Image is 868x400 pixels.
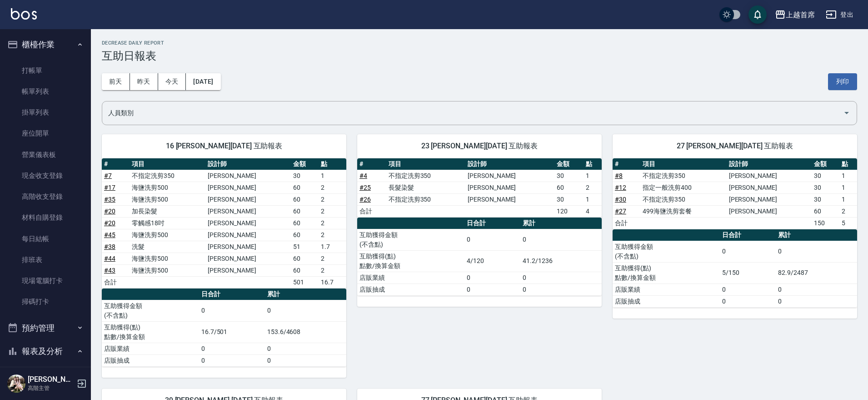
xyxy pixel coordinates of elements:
[319,253,346,264] td: 2
[822,6,857,23] button: 登出
[839,182,857,193] td: 1
[727,193,812,205] td: [PERSON_NAME]
[130,182,205,193] td: 海鹽洗剪500
[4,165,87,186] a: 現金收支登錄
[291,253,319,264] td: 60
[357,284,464,295] td: 店販抽成
[357,218,602,296] table: a dense table
[102,300,199,321] td: 互助獲得金額 (不含點)
[776,241,857,262] td: 0
[357,158,602,218] table: a dense table
[613,158,857,229] table: a dense table
[776,295,857,307] td: 0
[357,272,464,284] td: 店販業績
[102,40,857,46] h2: Decrease Daily Report
[357,158,386,170] th: #
[640,158,727,170] th: 項目
[554,182,584,193] td: 60
[319,205,346,217] td: 2
[839,158,857,170] th: 點
[465,158,554,170] th: 設計師
[584,182,602,193] td: 2
[615,196,626,203] a: #30
[812,170,839,182] td: 30
[28,375,74,384] h5: [PERSON_NAME]
[265,343,346,354] td: 0
[102,158,346,289] table: a dense table
[319,229,346,241] td: 2
[104,184,115,191] a: #17
[104,172,112,179] a: #7
[319,170,346,182] td: 1
[839,217,857,229] td: 5
[554,205,584,217] td: 120
[319,193,346,205] td: 2
[205,170,291,182] td: [PERSON_NAME]
[4,144,87,165] a: 營業儀表板
[265,289,346,300] th: 累計
[727,158,812,170] th: 設計師
[465,182,554,193] td: [PERSON_NAME]
[291,264,319,276] td: 60
[205,241,291,253] td: [PERSON_NAME]
[465,170,554,182] td: [PERSON_NAME]
[613,295,720,307] td: 店販抽成
[584,193,602,205] td: 1
[7,375,25,393] img: Person
[776,262,857,284] td: 82.9/2487
[613,262,720,284] td: 互助獲得(點) 點數/換算金額
[291,217,319,229] td: 60
[102,50,857,62] h3: 互助日報表
[102,354,199,366] td: 店販抽成
[776,284,857,295] td: 0
[4,33,87,56] button: 櫃檯作業
[386,170,465,182] td: 不指定洗剪350
[640,170,727,182] td: 不指定洗剪350
[786,9,815,20] div: 上越首席
[130,170,205,182] td: 不指定洗剪350
[615,184,626,191] a: #12
[130,264,205,276] td: 海鹽洗剪500
[359,172,367,179] a: #4
[4,123,87,144] a: 座位開單
[812,205,839,217] td: 60
[205,229,291,241] td: [PERSON_NAME]
[130,229,205,241] td: 海鹽洗剪500
[640,193,727,205] td: 不指定洗剪350
[520,218,602,229] th: 累計
[130,253,205,264] td: 海鹽洗剪500
[4,81,87,102] a: 帳單列表
[102,321,199,343] td: 互助獲得(點) 點數/換算金額
[205,158,291,170] th: 設計師
[104,231,115,238] a: #45
[828,73,857,90] button: 列印
[319,158,346,170] th: 點
[386,182,465,193] td: 長髮染髮
[615,172,623,179] a: #8
[113,142,335,151] span: 16 [PERSON_NAME][DATE] 互助報表
[464,250,520,272] td: 4/120
[4,249,87,270] a: 排班表
[771,5,818,24] button: 上越首席
[291,182,319,193] td: 60
[776,229,857,241] th: 累計
[4,316,87,340] button: 預約管理
[199,300,265,321] td: 0
[205,253,291,264] td: [PERSON_NAME]
[464,284,520,295] td: 0
[4,367,87,388] a: 報表目錄
[727,205,812,217] td: [PERSON_NAME]
[359,184,371,191] a: #25
[554,158,584,170] th: 金額
[640,182,727,193] td: 指定一般洗剪400
[11,8,37,20] img: Logo
[102,343,199,354] td: 店販業績
[104,196,115,203] a: #35
[613,284,720,295] td: 店販業績
[102,158,130,170] th: #
[359,196,371,203] a: #26
[4,60,87,81] a: 打帳單
[130,217,205,229] td: 零觸感18吋
[368,142,591,151] span: 23 [PERSON_NAME][DATE] 互助報表
[386,158,465,170] th: 項目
